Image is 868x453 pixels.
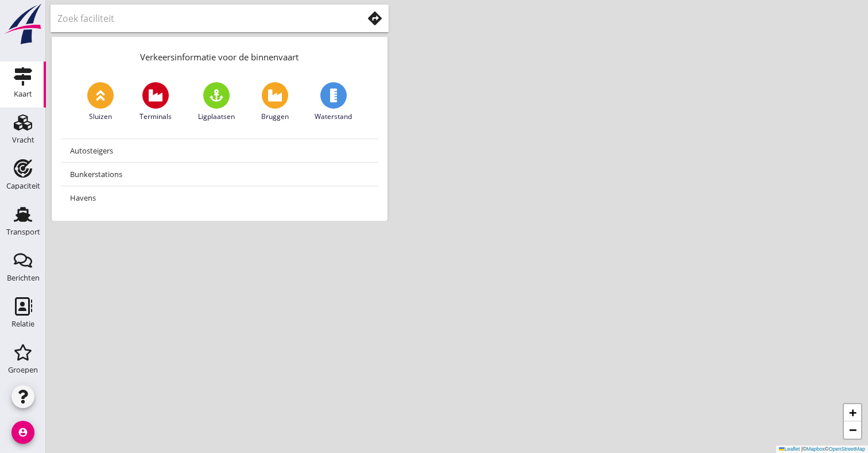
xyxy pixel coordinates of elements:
[828,446,865,452] a: OpenStreetMap
[70,167,369,181] div: Bunkerstations
[139,82,172,122] a: Terminals
[315,112,352,122] span: Waterstand
[7,274,40,282] div: Berichten
[87,82,114,122] a: Sluizen
[801,446,803,452] span: |
[198,82,235,122] a: Ligplaatsen
[315,82,352,122] a: Waterstand
[844,421,861,439] a: Zoom out
[2,3,44,45] img: logo-small.a267ee39.svg
[261,82,289,122] a: Bruggen
[849,405,857,420] span: +
[779,446,800,452] a: Leaflet
[849,423,857,437] span: −
[6,182,40,190] div: Capaciteit
[14,90,32,98] div: Kaart
[261,112,289,122] span: Bruggen
[12,136,34,144] div: Vracht
[198,112,235,122] span: Ligplaatsen
[776,446,868,453] div: © ©
[11,320,34,328] div: Relatie
[844,404,861,421] a: Zoom in
[70,191,369,205] div: Havens
[807,446,825,452] a: Mapbox
[139,112,172,122] span: Terminals
[89,112,112,122] span: Sluizen
[52,37,387,73] div: Verkeersinformatie voor de binnenvaart
[11,421,34,444] i: account_circle
[70,144,369,158] div: Autosteigers
[8,366,38,374] div: Groepen
[6,228,40,236] div: Transport
[57,9,347,28] input: Zoek faciliteit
